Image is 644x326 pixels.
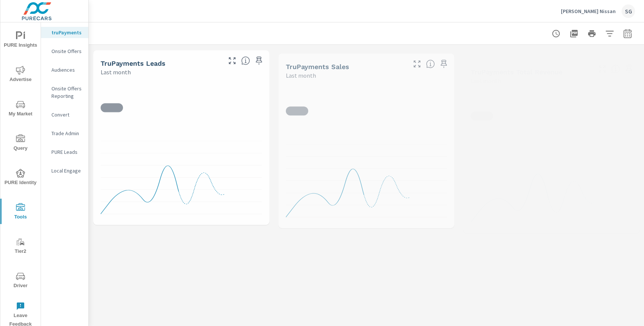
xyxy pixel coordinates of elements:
[41,165,88,176] div: Local Engage
[584,26,599,41] button: Print Report
[51,148,82,156] p: PURE Leads
[101,68,131,77] p: Last month
[226,55,238,66] button: Make Fullscreen
[41,128,88,139] div: Trade Admin
[623,63,635,75] span: Save this to your personalized report
[241,56,250,65] span: The number of truPayments leads.
[41,64,88,75] div: Audiences
[622,4,635,18] div: SG
[620,26,635,41] button: Select Date Range
[51,66,82,74] p: Audiences
[41,46,88,57] div: Onsite Offers
[51,167,82,174] p: Local Engage
[611,65,620,74] span: Total revenue from sales matched to a truPayments lead. [Source: This data is sourced from the de...
[3,169,38,187] span: PURE Identity
[51,111,82,118] p: Convert
[3,203,38,221] span: Tools
[411,58,423,70] button: Make Fullscreen
[438,58,450,70] span: Save this to your personalized report
[41,83,88,102] div: Onsite Offers Reporting
[3,272,38,290] span: Driver
[253,55,265,66] span: Save this to your personalized report
[566,26,581,41] button: "Export Report to PDF"
[561,8,616,15] p: [PERSON_NAME] Nissan
[286,71,316,80] p: Last month
[41,109,88,120] div: Convert
[3,31,38,50] span: PURE Insights
[41,27,88,38] div: truPayments
[471,68,562,76] h5: truPayments Total Revenue
[426,59,435,68] span: Number of sales matched to a truPayments lead. [Source: This data is sourced from the dealer's DM...
[286,63,349,71] h5: truPayments Sales
[3,66,38,84] span: Advertise
[51,130,82,137] p: Trade Admin
[3,134,38,153] span: Query
[471,76,501,85] p: Last month
[51,29,82,36] p: truPayments
[101,59,165,67] h5: truPayments Leads
[51,47,82,55] p: Onsite Offers
[41,146,88,158] div: PURE Leads
[3,237,38,256] span: Tier2
[602,26,617,41] button: Apply Filters
[51,85,82,100] p: Onsite Offers Reporting
[596,63,608,75] button: Make Fullscreen
[3,100,38,118] span: My Market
